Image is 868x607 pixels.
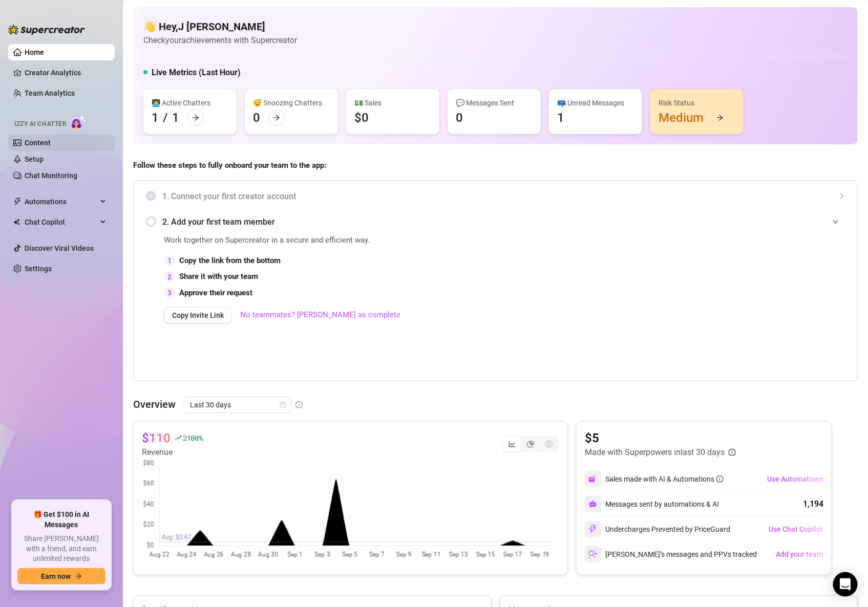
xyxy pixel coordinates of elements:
span: thunderbolt [13,198,22,206]
span: info-circle [729,449,736,456]
button: Use Automations [767,471,823,487]
a: Home [25,48,44,56]
article: Overview [133,397,176,412]
img: svg%3e [589,500,597,508]
div: Messages sent by automations & AI [585,496,719,512]
button: Earn nowarrow-right [17,568,105,584]
a: Content [25,139,51,147]
div: $0 [354,110,369,126]
div: Sales made with AI & Automations [605,473,724,485]
strong: Copy the link from the bottom [179,256,281,265]
a: No teammates? [PERSON_NAME] as complete [240,309,400,321]
span: arrow-right [273,114,280,121]
button: Copy Invite Link [164,307,232,323]
div: Open Intercom Messenger [833,572,858,597]
span: Share [PERSON_NAME] with a friend, and earn unlimited rewards [17,534,105,564]
a: Setup [25,155,44,163]
div: 0 [253,110,260,126]
a: Creator Analytics [25,64,107,81]
div: Risk Status [659,97,735,109]
strong: Approve their request [179,288,252,297]
button: Add your team [775,546,823,562]
div: 2 [164,271,175,283]
div: Undercharges Prevented by PriceGuard [585,521,730,537]
span: dollar-circle [545,441,553,448]
span: arrow-right [75,573,82,580]
span: rise [175,435,182,442]
img: AI Chatter [70,115,86,130]
strong: Share it with your team [179,272,258,281]
article: Check your achievements with Supercreator [143,34,297,47]
article: $5 [585,430,736,446]
div: 1 [164,255,175,266]
div: 1 [172,110,179,126]
span: arrow-right [716,114,724,121]
span: arrow-right [192,114,199,121]
span: 2100 % [183,433,203,443]
div: 2. Add your first team member [146,209,845,234]
span: Automations [25,193,97,210]
span: calendar [280,402,286,408]
img: svg%3e [588,474,598,484]
div: [PERSON_NAME]’s messages and PPVs tracked [585,546,757,562]
span: info-circle [716,475,724,483]
div: 0 [456,110,463,126]
span: expanded [833,219,839,225]
span: 2. Add your first team member [162,215,845,228]
span: Use Chat Copilot [769,525,823,533]
span: pie-chart [527,441,534,448]
h4: 👋 Hey, J [PERSON_NAME] [143,19,297,34]
span: collapsed [839,193,845,199]
iframe: Adding Team Members [640,234,845,365]
button: Use Chat Copilot [768,521,823,537]
div: 1,194 [803,498,823,510]
h5: Live Metrics (Last Hour) [152,67,241,79]
span: 1. Connect your first creator account [162,190,845,203]
span: Chat Copilot [25,214,97,230]
div: 👩‍💻 Active Chatters [152,97,228,109]
span: Work together on Supercreator in a secure and efficient way. [164,234,615,247]
span: Copy Invite Link [172,311,224,319]
div: 1 [152,110,159,126]
img: Chat Copilot [13,219,20,226]
div: segmented control [502,436,559,452]
div: 1. Connect your first creator account [146,184,845,209]
img: logo-BBDzfeDw.svg [8,25,85,35]
img: svg%3e [588,550,598,559]
span: Use Automations [767,475,823,483]
a: Team Analytics [25,89,75,97]
span: Earn now [41,572,71,580]
span: 🎁 Get $100 in AI Messages [17,510,105,530]
a: Settings [25,265,52,273]
div: 3 [164,287,175,298]
a: Chat Monitoring [25,171,77,180]
span: Last 30 days [190,397,285,413]
strong: Follow these steps to fully onboard your team to the app: [133,161,326,170]
div: 💵 Sales [354,97,431,109]
span: line-chart [509,441,516,448]
div: 1 [557,110,564,126]
img: svg%3e [588,525,598,534]
article: Made with Superpowers in last 30 days [585,446,725,459]
article: Revenue [142,446,203,459]
div: 📪 Unread Messages [557,97,634,109]
span: Izzy AI Chatter [14,119,66,129]
span: info-circle [295,401,303,408]
span: Add your team [776,550,823,558]
a: Discover Viral Videos [25,244,94,252]
div: 😴 Snoozing Chatters [253,97,330,109]
article: $110 [142,430,171,446]
div: 💬 Messages Sent [456,97,533,109]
